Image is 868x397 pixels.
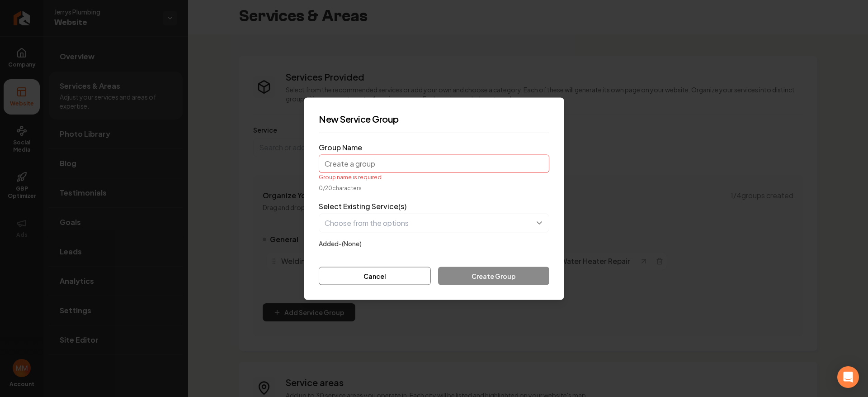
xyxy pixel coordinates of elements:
label: Added- (None) [319,239,362,247]
input: Create a group [319,154,549,172]
div: Group name is required [319,173,549,181]
h2: New Service Group [319,112,549,125]
button: Cancel [319,267,431,285]
label: Select Existing Service(s) [319,201,406,211]
label: Group Name [319,142,362,152]
div: 0 / 20 characters [319,184,549,191]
